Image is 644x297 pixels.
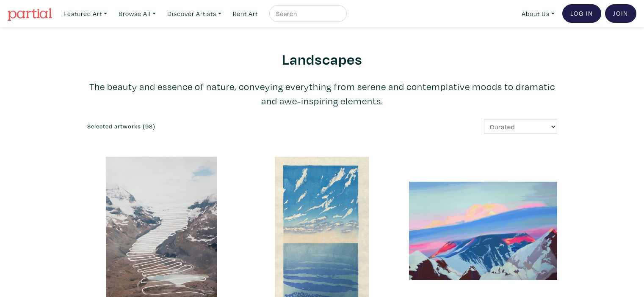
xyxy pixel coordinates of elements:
[518,5,558,22] a: About Us
[87,123,316,130] h6: Selected artworks (98)
[275,8,339,19] input: Search
[115,5,160,22] a: Browse All
[87,79,557,108] p: The beauty and essence of nature, conveying everything from serene and contemplative moods to dra...
[562,4,601,23] a: Log In
[87,50,557,68] h2: Landscapes
[163,5,225,22] a: Discover Artists
[605,4,636,23] a: Join
[229,5,262,22] a: Rent Art
[60,5,111,22] a: Featured Art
